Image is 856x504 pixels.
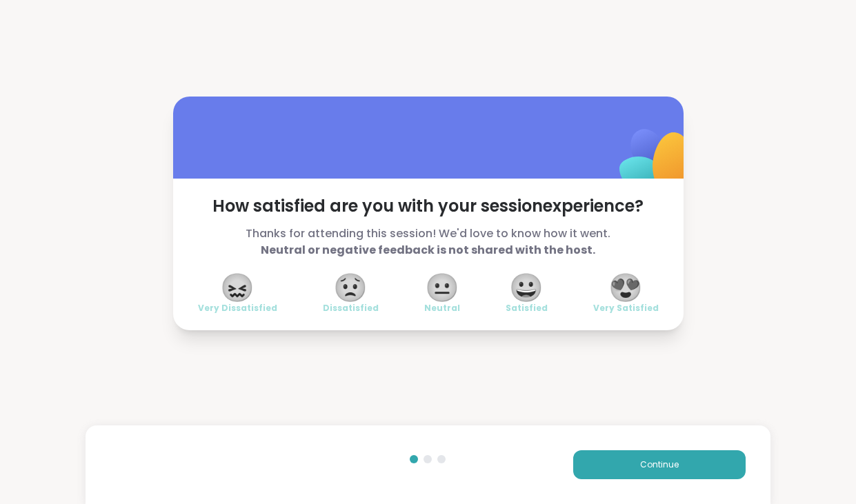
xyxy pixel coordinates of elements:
span: Very Dissatisfied [198,303,277,314]
button: Continue [573,450,746,479]
b: Neutral or negative feedback is not shared with the host. [261,242,595,258]
span: 😀 [509,275,544,300]
span: 😟 [333,275,368,300]
span: 😐 [425,275,459,300]
span: Neutral [424,303,460,314]
span: Very Satisfied [593,303,659,314]
span: How satisfied are you with your session experience? [198,195,659,217]
span: 😍 [608,275,643,300]
span: Thanks for attending this session! We'd love to know how it went. [198,225,659,259]
img: ShareWell Logomark [587,93,724,230]
span: Continue [640,458,679,471]
span: Dissatisfied [323,303,379,314]
span: 😖 [220,275,255,300]
span: Satisfied [506,303,548,314]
